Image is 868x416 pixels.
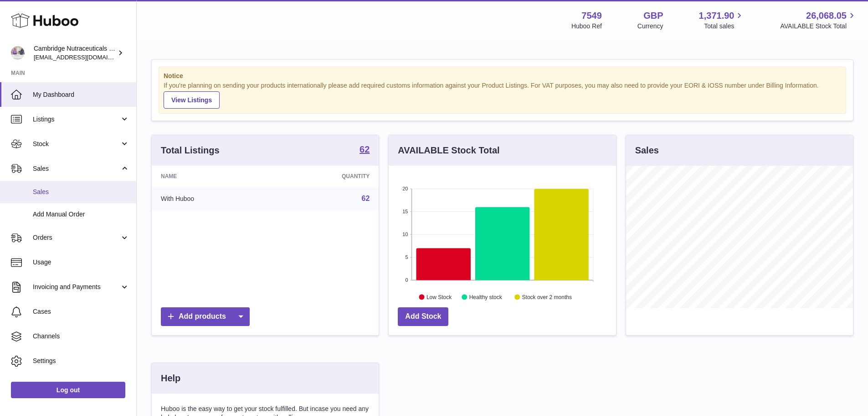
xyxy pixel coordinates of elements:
[360,145,370,154] strong: 62
[403,186,408,191] text: 20
[403,232,408,237] text: 10
[164,81,841,109] div: If you're planning on sending your products internationally please add required customs informati...
[398,307,448,326] a: Add Stock
[581,10,602,22] strong: 7549
[522,294,572,300] text: Stock over 2 months
[469,294,503,300] text: Healthy stock
[780,10,857,31] a: 26,068.05 AVAILABLE Stock Total
[780,22,857,31] span: AVAILABLE Stock Total
[699,10,745,31] a: 1,371.90 Total sales
[643,10,663,22] strong: GBP
[33,164,120,173] span: Sales
[33,258,129,267] span: Usage
[164,91,220,109] a: View Listings
[272,166,379,187] th: Quantity
[34,44,116,62] div: Cambridge Nutraceuticals Ltd
[161,144,220,157] h3: Total Listings
[398,144,499,157] h3: AVAILABLE Stock Total
[11,46,25,60] img: internalAdmin-7549@internal.huboo.com
[161,307,250,326] a: Add products
[33,188,129,196] span: Sales
[33,115,120,124] span: Listings
[362,195,370,202] a: 62
[426,294,452,300] text: Low Stock
[635,144,659,157] h3: Sales
[571,22,602,31] div: Huboo Ref
[164,72,841,80] strong: Notice
[406,277,408,283] text: 0
[360,145,370,156] a: 62
[637,22,663,31] div: Currency
[33,357,129,365] span: Settings
[152,166,272,187] th: Name
[33,90,129,99] span: My Dashboard
[806,10,847,22] span: 26,068.05
[699,10,734,22] span: 1,371.90
[11,382,125,398] a: Log out
[33,210,129,219] span: Add Manual Order
[33,332,129,341] span: Channels
[403,209,408,214] text: 15
[152,187,272,211] td: With Huboo
[34,53,134,61] span: [EMAIL_ADDRESS][DOMAIN_NAME]
[33,233,120,242] span: Orders
[406,254,408,260] text: 5
[161,372,180,384] h3: Help
[704,22,745,31] span: Total sales
[33,140,120,148] span: Stock
[33,283,120,291] span: Invoicing and Payments
[33,307,129,316] span: Cases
